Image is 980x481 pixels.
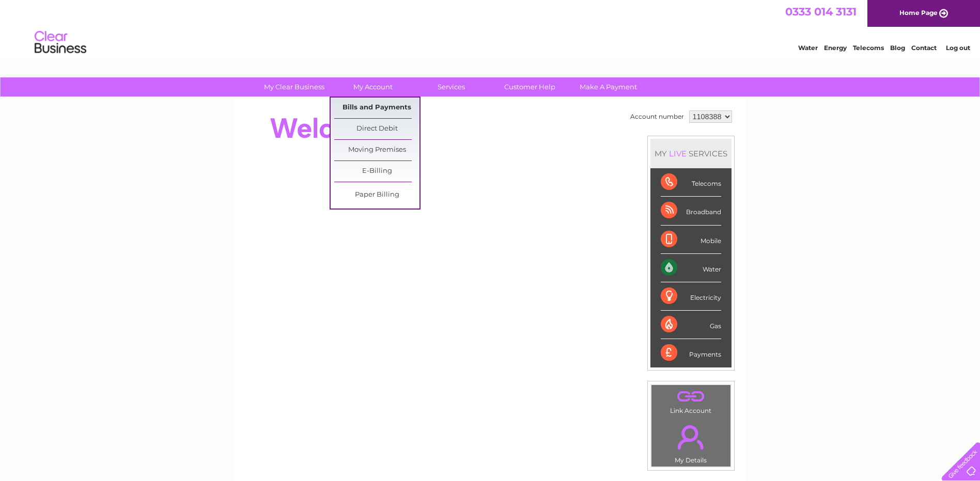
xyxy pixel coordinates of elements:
[246,6,735,50] div: Clear Business is a trading name of Verastar Limited (registered in [GEOGRAPHIC_DATA] No. 3667643...
[334,119,419,139] a: Direct Debit
[661,254,721,282] div: Water
[661,282,721,311] div: Electricity
[409,77,494,97] a: Services
[334,98,419,118] a: Bills and Payments
[334,161,419,182] a: E-Billing
[650,139,732,168] div: MY SERVICES
[661,226,721,254] div: Mobile
[661,339,721,367] div: Payments
[890,44,905,52] a: Blog
[785,5,857,18] a: 0333 014 3131
[824,44,847,52] a: Energy
[661,197,721,225] div: Broadband
[334,185,419,205] a: Paper Billing
[651,384,731,417] td: Link Account
[334,140,419,161] a: Moving Premises
[661,311,721,339] div: Gas
[654,419,728,455] a: .
[798,44,818,52] a: Water
[252,77,337,97] a: My Clear Business
[853,44,884,52] a: Telecoms
[946,44,970,52] a: Log out
[661,168,721,197] div: Telecoms
[487,77,572,97] a: Customer Help
[667,149,689,158] div: LIVE
[628,108,687,125] td: Account number
[911,44,937,52] a: Contact
[654,388,728,406] a: .
[330,77,415,97] a: My Account
[651,416,731,467] td: My Details
[566,77,651,97] a: Make A Payment
[34,27,87,58] img: logo.png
